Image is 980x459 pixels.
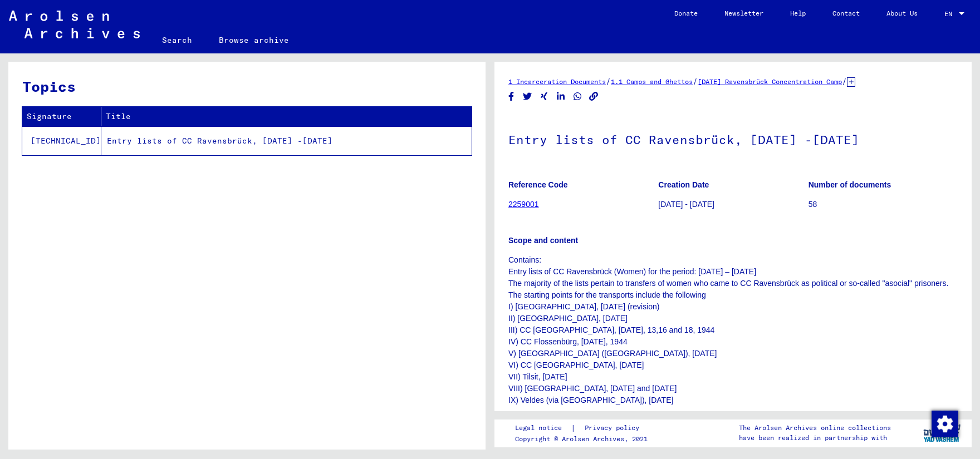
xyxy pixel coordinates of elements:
button: Share on Facebook [506,90,517,103]
a: Search [149,27,205,53]
a: Browse archive [205,27,302,53]
p: [DATE] - [DATE] [658,199,807,210]
span: / [606,76,611,86]
a: 2259001 [508,200,539,209]
button: Copy link [588,90,600,103]
div: Change consent [931,410,958,437]
span: EN [944,10,957,18]
button: Share on Twitter [522,90,533,103]
b: Reference Code [508,180,568,189]
p: Copyright © Arolsen Archives, 2021 [515,434,653,444]
span: / [693,76,698,86]
p: have been realized in partnership with [739,433,891,443]
th: Signature [22,107,101,126]
b: Creation Date [658,180,709,189]
td: [TECHNICAL_ID] [22,126,101,155]
b: Number of documents [808,180,891,189]
a: [DATE] Ravensbrück Concentration Camp [698,77,842,86]
a: 1 Incarceration Documents [508,77,606,86]
a: Legal notice [515,422,571,434]
p: The Arolsen Archives online collections [739,423,891,433]
img: Change consent [932,411,958,437]
a: 1.1 Camps and Ghettos [611,77,693,86]
a: Privacy policy [576,422,653,434]
p: Contains: Entry lists of CC Ravensbrück (Women) for the period: [DATE] – [DATE] The majority of t... [508,254,958,406]
p: 58 [808,199,958,210]
b: Scope and content [508,236,578,245]
button: Share on LinkedIn [555,90,567,103]
th: Title [101,107,472,126]
img: Arolsen_neg.svg [9,11,140,38]
div: | [515,422,653,434]
td: Entry lists of CC Ravensbrück, [DATE] -[DATE] [101,126,472,155]
h3: Topics [22,76,471,97]
img: yv_logo.png [921,419,963,447]
button: Share on Xing [538,90,550,103]
button: Share on WhatsApp [572,90,584,103]
h1: Entry lists of CC Ravensbrück, [DATE] -[DATE] [508,114,958,163]
span: / [842,76,847,86]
